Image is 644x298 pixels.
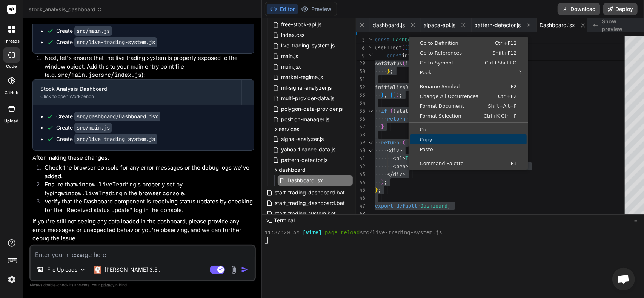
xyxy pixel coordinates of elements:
span: ; [447,202,450,209]
span: > [405,163,408,170]
span: stock_analysis_dashboard [29,6,102,13]
span: pre [396,163,405,170]
span: start-trading-dashboard.bat [274,188,346,197]
button: Download [558,3,600,15]
div: Create [56,135,157,143]
p: After making these changes: [32,154,254,162]
span: pattern-detector.js [475,21,521,29]
div: 43 [356,170,365,178]
code: src/dashboard/Dashboard.jsx [74,112,160,121]
span: => [438,36,444,43]
div: Create [56,124,112,131]
span: Dashboard [420,202,447,209]
code: src/main.js [74,123,112,133]
button: Editor [267,4,298,14]
span: ; [399,92,402,98]
span: ( [429,36,432,43]
img: Pick Models [80,267,86,273]
span: Dashboard.jsx [287,176,324,185]
span: } [381,123,384,130]
span: free-stock-api.js [281,20,323,29]
span: default [396,202,417,209]
div: Click to open Workbench [40,93,234,99]
label: threads [3,38,20,44]
span: main.js [281,52,299,61]
div: 35 [356,107,365,115]
code: window.liveTrading [75,181,136,188]
span: ! [393,107,396,114]
span: src/live-trading-system.js [360,229,442,237]
span: setStatus [375,60,402,67]
span: − [634,217,638,224]
div: 40 [356,147,365,154]
li: Ensure that is properly set by typing in the browser console. [38,180,254,197]
span: ; [384,179,387,185]
div: 30 [356,67,365,75]
span: ; [378,186,381,193]
div: Create [56,38,157,46]
span: ; [390,68,393,75]
div: Click to collapse the range. [366,147,376,154]
span: alpaca-api.js [424,21,456,29]
div: Click to collapse the range. [366,139,376,147]
span: status [396,107,414,114]
span: multi-provider-data.js [281,94,335,103]
label: GitHub [5,90,18,96]
span: const [375,36,390,43]
span: 6 [356,44,365,52]
span: initializeDashboard [375,84,432,90]
span: Trading [405,155,426,162]
span: main.jsx [281,62,302,71]
div: 32 [356,83,365,91]
span: start_trading_system.bat [274,209,337,218]
div: 36 [356,115,365,123]
p: File Uploads [47,266,77,274]
span: if [381,107,387,114]
label: Upload [5,118,19,124]
code: src/live-trading-system.js [74,134,157,144]
div: 31 [356,75,365,83]
code: window.liveTrading [61,189,122,197]
span: [ [390,92,393,98]
div: 29 [356,60,365,67]
span: initialStatus [405,60,444,67]
div: 45 [356,186,365,194]
span: ) [408,44,411,51]
div: 42 [356,162,365,170]
span: return [381,139,399,146]
span: ] [393,92,396,98]
div: 33 [356,91,365,99]
span: h1 [396,155,402,162]
code: src/main.js [74,26,112,36]
span: Dashboard [393,36,420,43]
div: Create [56,27,112,35]
button: Preview [298,4,335,14]
span: div [393,171,402,177]
span: return [387,115,405,122]
span: signal-analyzer.js [281,134,325,144]
span: { [408,163,411,170]
span: polygon-data-provider.js [281,104,344,113]
div: 47 [356,202,365,210]
span: < [387,147,390,154]
span: ( [405,44,408,51]
img: attachment [229,266,238,274]
span: div [390,147,399,154]
span: Terminal [274,217,295,224]
span: dashboard [279,166,306,174]
span: < [393,155,396,162]
span: ) [396,92,399,98]
span: ( [402,60,405,67]
div: Stock Analysis Dashboard [40,85,234,93]
span: < [408,115,411,122]
span: ( [390,107,393,114]
div: 37 [356,123,365,131]
span: ( [402,44,405,51]
p: If you're still not seeing any data loaded in the dashboard, please provide any error messages or... [32,217,254,243]
span: dashboard.js [373,21,405,29]
span: { [447,36,450,43]
span: export [375,202,393,209]
li: Next, let's ensure that the live trading system is properly exposed to the window object. Add thi... [38,54,254,79]
span: = [423,36,426,43]
span: > [402,155,405,162]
